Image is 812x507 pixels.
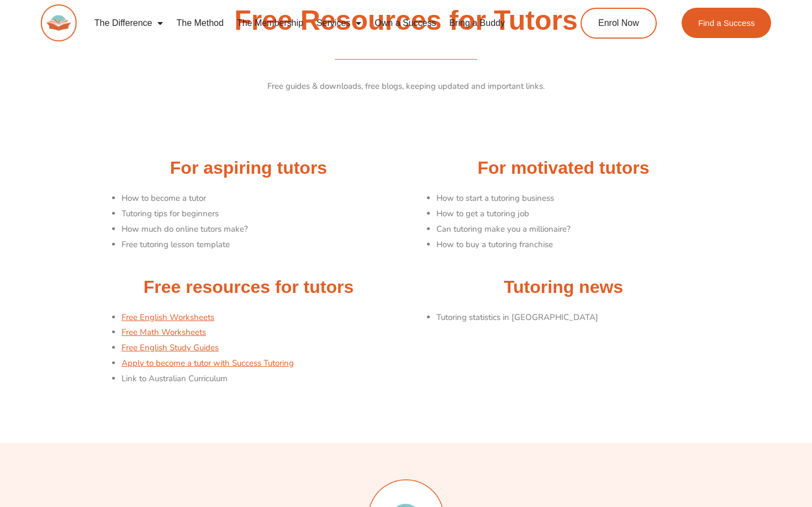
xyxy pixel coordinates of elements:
span: Find a Success [698,19,755,27]
li: Can tutoring make you a millionaire? [436,222,715,237]
h2: For motivated tutors [412,157,715,180]
a: Free English Study Guides [122,342,219,353]
a: Find a Success [682,8,772,38]
a: Free English Worksheets [122,312,214,323]
li: How much do online tutors make? [122,222,400,237]
li: Free tutoring lesson template [122,237,400,253]
a: Free Math Worksheets [122,327,206,338]
li: How to start a tutoring business [436,191,715,206]
h2: For aspiring tutors [97,157,400,180]
a: The Difference [88,10,170,36]
nav: Menu [88,10,539,36]
li: Tutoring statistics in [GEOGRAPHIC_DATA] [436,310,715,325]
li: How to become a tutor [122,191,400,206]
span: Enrol Now [598,19,639,28]
p: Free guides & downloads, free blogs, keeping updated and important links. [97,79,715,94]
h2: Tutoring news [412,276,715,299]
a: Services [310,10,368,36]
a: Apply to become a tutor with Success Tutoring [122,357,294,369]
li: Tutoring tips for beginners [122,206,400,222]
a: Own a Success [368,10,442,36]
a: Bring a Buddy [442,10,512,36]
a: Enrol Now [581,8,657,39]
li: Link to Australian Curriculum [122,371,400,387]
a: The Method [170,10,230,36]
li: How to get a tutoring job [436,206,715,222]
h2: Free resources for tutors [97,276,400,299]
a: The Membership [230,10,310,36]
li: How to buy a tutoring franchise [436,237,715,253]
